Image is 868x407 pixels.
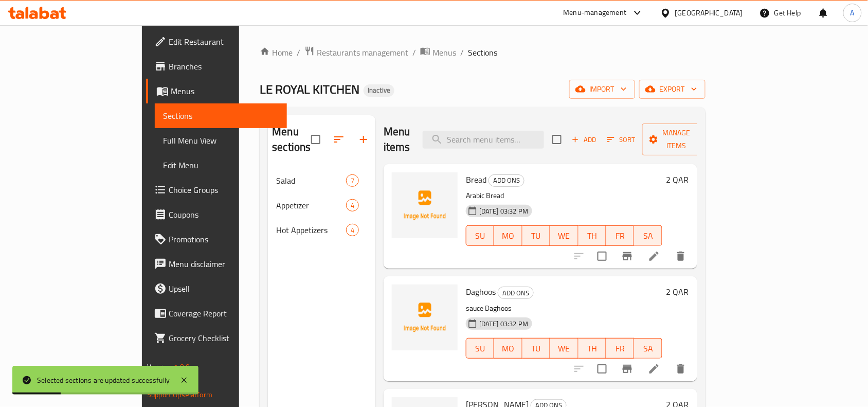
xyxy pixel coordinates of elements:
span: Manage items [650,127,703,152]
button: Branch-specific-item [615,244,640,269]
li: / [460,46,464,59]
span: Upsell [169,282,279,295]
span: SA [638,341,658,356]
span: Bread [466,172,486,187]
h2: Menu items [384,124,410,155]
nav: breadcrumb [260,46,705,59]
a: Promotions [146,227,287,252]
span: ADD ONS [498,287,533,299]
a: Edit Menu [155,153,287,178]
div: Selected sections are updated successfully [37,375,170,386]
span: 7 [347,176,358,186]
a: Coupons [146,202,287,227]
span: Daghoos [466,284,496,299]
span: LE ROYAL KITCHEN [260,78,359,101]
li: / [297,46,300,59]
div: [GEOGRAPHIC_DATA] [675,7,743,19]
span: Appetizer [276,199,346,211]
span: 4 [347,225,358,235]
button: WE [550,338,578,359]
button: delete [668,357,693,381]
div: Appetizer4 [268,193,375,218]
h6: 2 QAR [666,285,689,299]
button: Add [568,132,601,148]
a: Branches [146,54,287,79]
div: items [346,174,359,187]
span: Sections [468,46,497,59]
p: sauce Daghoos [466,302,662,315]
nav: Menu sections [268,164,375,246]
button: Add section [351,127,376,152]
span: FR [610,228,630,243]
span: Menus [432,46,456,59]
button: WE [550,225,578,246]
span: import [577,83,627,96]
a: Menus [146,79,287,103]
input: search [423,131,544,149]
button: TH [578,225,606,246]
span: SU [471,228,490,243]
button: Manage items [642,123,711,155]
a: Support.OpsPlatform [147,388,212,401]
span: [DATE] 03:32 PM [475,319,532,329]
button: MO [494,225,522,246]
span: FR [610,341,630,356]
span: SU [471,341,490,356]
a: Grocery Checklist [146,326,287,350]
a: Choice Groups [146,178,287,202]
a: Edit Restaurant [146,29,287,54]
li: / [412,46,416,59]
span: MO [498,341,518,356]
span: 4 [347,201,358,210]
span: Add [570,134,598,146]
a: Edit menu item [648,250,660,262]
div: ADD ONS [498,287,534,299]
span: MO [498,228,518,243]
button: TU [522,338,550,359]
span: Sort [607,134,636,146]
span: TH [583,228,602,243]
h6: 2 QAR [666,172,689,187]
img: Bread [392,172,458,238]
span: Grocery Checklist [169,332,279,344]
button: SA [634,225,662,246]
span: export [647,83,697,96]
span: Add item [568,132,601,148]
span: Choice Groups [169,184,279,196]
button: import [569,80,635,99]
a: Menus [420,46,456,59]
span: Menu disclaimer [169,258,279,270]
button: SU [466,338,494,359]
div: Salad7 [268,168,375,193]
button: delete [668,244,693,269]
button: SU [466,225,494,246]
a: Sections [155,103,287,128]
a: Edit menu item [648,363,660,375]
span: Coverage Report [169,307,279,320]
span: Select to update [591,358,613,380]
span: Restaurants management [317,46,408,59]
span: Edit Restaurant [169,36,279,48]
span: Version: [147,360,172,374]
div: Hot Appetizers4 [268,218,375,242]
button: MO [494,338,522,359]
span: WE [554,228,574,243]
span: A [851,7,855,19]
span: Sort sections [327,127,351,152]
span: Edit Menu [163,159,279,171]
span: Inactive [364,86,394,95]
span: 1.0.0 [174,360,190,374]
span: TU [527,228,546,243]
span: Hot Appetizers [276,224,346,236]
span: Sort items [601,132,642,148]
span: Menus [171,85,279,97]
button: SA [634,338,662,359]
button: FR [606,338,634,359]
a: Coverage Report [146,301,287,326]
span: [DATE] 03:32 PM [475,206,532,216]
a: Upsell [146,276,287,301]
span: Branches [169,60,279,73]
img: Daghoos [392,285,458,350]
a: Menu disclaimer [146,252,287,276]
